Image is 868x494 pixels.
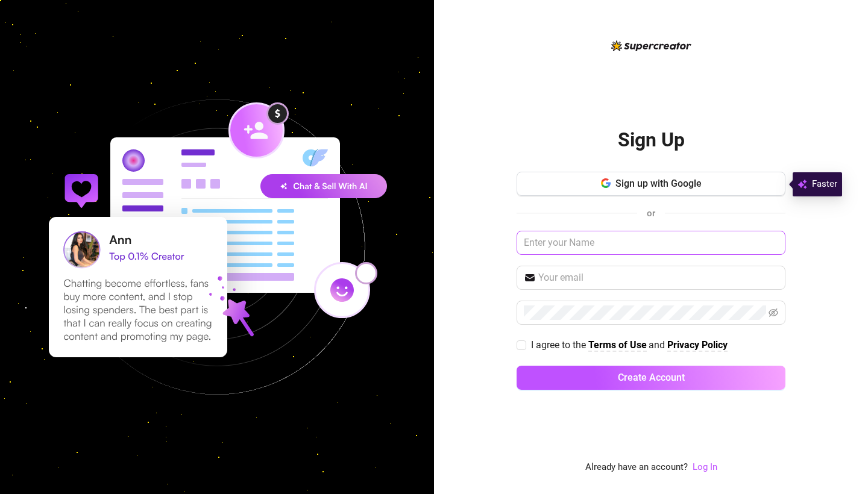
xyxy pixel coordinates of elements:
[517,172,785,196] button: Sign up with Google
[693,461,717,472] a: Log In
[517,231,785,255] input: Enter your Name
[517,366,785,390] button: Create Account
[615,178,702,189] span: Sign up with Google
[588,339,647,352] a: Terms of Use
[585,460,688,475] span: Already have an account?
[618,372,685,383] span: Create Account
[667,339,728,352] a: Privacy Policy
[618,128,685,152] h2: Sign Up
[611,40,691,51] img: logo-BBDzfeDw.svg
[769,308,778,317] span: eye-invisible
[538,270,778,285] input: Your email
[693,460,717,475] a: Log In
[797,177,807,192] img: svg%3e
[647,208,655,219] span: or
[8,39,426,455] img: signup-background-D0MIrEPF.svg
[531,339,588,351] span: I agree to the
[812,177,837,192] span: Faster
[649,339,667,351] span: and
[667,339,728,351] strong: Privacy Policy
[588,339,647,351] strong: Terms of Use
